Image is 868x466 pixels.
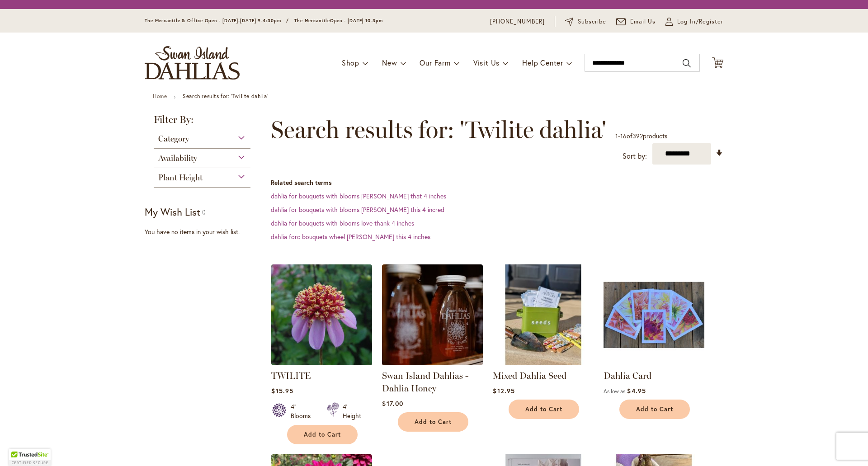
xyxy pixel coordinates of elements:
a: Group shot of Dahlia Cards [604,358,704,367]
img: TWILITE [271,264,372,365]
span: $12.95 [493,386,514,395]
div: 4" Blooms [291,402,316,420]
a: Email Us [616,17,656,26]
span: Subscribe [578,17,606,26]
a: Mixed Dahlia Seed [493,370,566,381]
span: $15.95 [271,386,293,395]
span: Search results for: 'Twilite dahlia' [271,116,606,143]
span: Visit Us [473,58,500,67]
span: Email Us [630,17,656,26]
a: store logo [145,46,240,80]
label: Sort by: [623,148,647,165]
span: Open - [DATE] 10-3pm [330,18,383,24]
a: [PHONE_NUMBER] [490,17,545,26]
button: Add to Cart [398,412,468,432]
span: Help Center [522,58,563,67]
button: Add to Cart [619,400,690,419]
span: Category [158,134,189,144]
span: 1 [615,132,618,140]
a: Subscribe [565,17,606,26]
button: Add to Cart [509,400,579,419]
span: Add to Cart [525,405,562,413]
span: 16 [620,132,627,140]
span: Availability [158,153,197,163]
span: $17.00 [382,399,403,408]
span: The Mercantile & Office Open - [DATE]-[DATE] 9-4:30pm / The Mercantile [145,18,330,24]
a: dahlia for bouquets with blooms [PERSON_NAME] that 4 inches [271,192,446,200]
span: 392 [632,132,643,140]
a: dahlia for bouquets with blooms [PERSON_NAME] this 4 incred [271,205,444,214]
div: TrustedSite Certified [9,449,51,466]
span: Add to Cart [415,418,452,426]
a: Log In/Register [665,17,723,26]
img: Swan Island Dahlias - Dahlia Honey [382,264,483,365]
strong: Search results for: 'Twilite dahlia' [183,93,268,99]
a: Swan Island Dahlias - Dahlia Honey [382,358,483,367]
button: Search [683,56,691,71]
strong: Filter By: [145,115,259,129]
img: Mixed Dahlia Seed [493,264,594,365]
a: TWILITE [271,370,311,381]
span: Our Farm [420,58,450,67]
button: Add to Cart [287,425,358,444]
dt: Related search terms [271,178,723,187]
a: TWILITE [271,358,372,367]
p: - of products [615,129,667,143]
a: dahlia forc bouquets wheel [PERSON_NAME] this 4 inches [271,232,430,241]
span: Add to Cart [636,405,673,413]
a: Swan Island Dahlias - Dahlia Honey [382,370,468,394]
strong: My Wish List [145,205,200,218]
img: Group shot of Dahlia Cards [604,264,704,365]
span: Shop [342,58,359,67]
span: Plant Height [158,173,203,183]
a: Mixed Dahlia Seed [493,358,594,367]
span: Log In/Register [677,17,723,26]
div: You have no items in your wish list. [145,227,265,236]
a: Dahlia Card [604,370,651,381]
div: 4' Height [343,402,361,420]
span: Add to Cart [304,431,341,438]
span: $4.95 [627,386,646,395]
a: dahlia for bouquets with blooms love thank 4 inches [271,219,414,227]
a: Home [153,93,167,99]
span: As low as [604,388,625,395]
span: New [382,58,397,67]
